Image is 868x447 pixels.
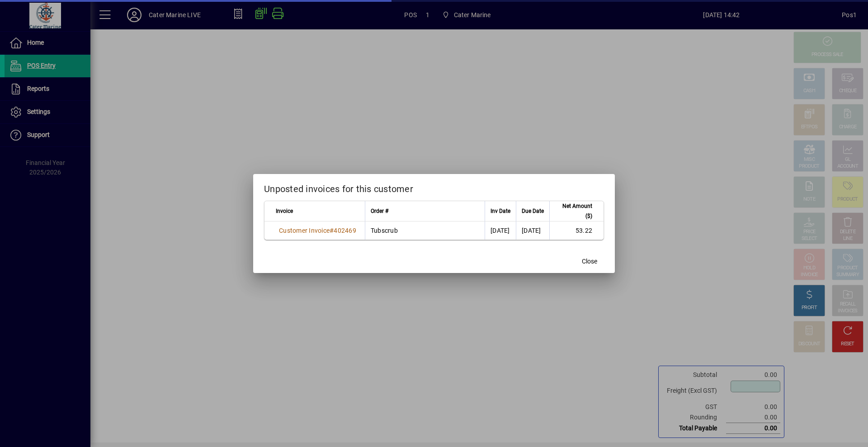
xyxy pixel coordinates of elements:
[582,257,597,266] span: Close
[485,221,516,240] td: [DATE]
[334,227,356,234] span: 402469
[549,221,604,240] td: 53.22
[276,206,293,216] span: Invoice
[253,174,615,200] h2: Unposted invoices for this customer
[555,201,592,221] span: Net Amount ($)
[491,206,510,216] span: Inv Date
[575,253,604,269] button: Close
[516,221,549,240] td: [DATE]
[276,226,359,235] a: Customer Invoice#402469
[279,227,330,234] span: Customer Invoice
[371,227,398,234] span: Tubscrub
[330,227,334,234] span: #
[371,206,388,216] span: Order #
[522,206,544,216] span: Due Date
